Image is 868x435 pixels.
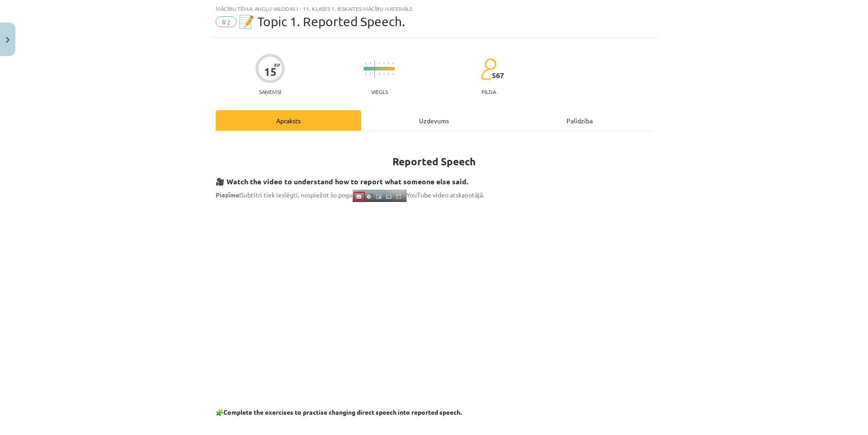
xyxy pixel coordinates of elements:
div: Mācību tēma: Angļu valodas i - 11. klases 1. ieskaites mācību materiāls [216,5,652,12]
img: icon-short-line-57e1e144782c952c97e751825c79c345078a6d821885a25fce030b3d8c18986b.svg [379,62,380,65]
span: XP [274,62,280,67]
div: Uzdevums [361,110,507,131]
span: 📝 Topic 1. Reported Speech. [239,14,405,29]
p: pilda [481,89,496,95]
img: icon-close-lesson-0947bae3869378f0d4975bcd49f059093ad1ed9edebbc8119c70593378902aed.svg [6,37,9,43]
img: icon-short-line-57e1e144782c952c97e751825c79c345078a6d821885a25fce030b3d8c18986b.svg [383,62,384,65]
img: icon-short-line-57e1e144782c952c97e751825c79c345078a6d821885a25fce030b3d8c18986b.svg [383,73,384,75]
p: 🧩 [216,407,652,417]
img: icon-short-line-57e1e144782c952c97e751825c79c345078a6d821885a25fce030b3d8c18986b.svg [392,62,393,65]
img: icon-short-line-57e1e144782c952c97e751825c79c345078a6d821885a25fce030b3d8c18986b.svg [370,73,371,75]
img: icon-short-line-57e1e144782c952c97e751825c79c345078a6d821885a25fce030b3d8c18986b.svg [392,73,393,75]
img: icon-short-line-57e1e144782c952c97e751825c79c345078a6d821885a25fce030b3d8c18986b.svg [379,73,380,75]
img: icon-short-line-57e1e144782c952c97e751825c79c345078a6d821885a25fce030b3d8c18986b.svg [365,62,366,65]
span: 567 [492,71,504,80]
div: 15 [264,65,277,78]
img: icon-short-line-57e1e144782c952c97e751825c79c345078a6d821885a25fce030b3d8c18986b.svg [388,73,389,75]
span: #2 [216,16,236,27]
p: Viegls [371,89,388,95]
img: icon-short-line-57e1e144782c952c97e751825c79c345078a6d821885a25fce030b3d8c18986b.svg [388,62,389,65]
strong: 🎥 Watch the video to understand how to report what someone else said. [216,177,468,186]
img: icon-short-line-57e1e144782c952c97e751825c79c345078a6d821885a25fce030b3d8c18986b.svg [365,73,366,75]
p: Saņemsi [255,89,285,95]
img: icon-long-line-d9ea69661e0d244f92f715978eff75569469978d946b2353a9bb055b3ed8787d.svg [374,60,375,78]
span: Subtitri tiek ieslēgti, nospiežot šo pogu YouTube video atskaņotājā. [216,191,484,199]
img: icon-short-line-57e1e144782c952c97e751825c79c345078a6d821885a25fce030b3d8c18986b.svg [370,62,371,65]
strong: Reported Speech [392,155,476,168]
strong: Piezīme: [216,191,241,199]
strong: Complete the exercises to practise changing direct speech into reported speech. [223,408,462,416]
img: students-c634bb4e5e11cddfef0936a35e636f08e4e9abd3cc4e673bd6f9a4125e45ecb1.svg [481,58,496,80]
div: Apraksts [216,110,361,131]
div: Palīdzība [507,110,652,131]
